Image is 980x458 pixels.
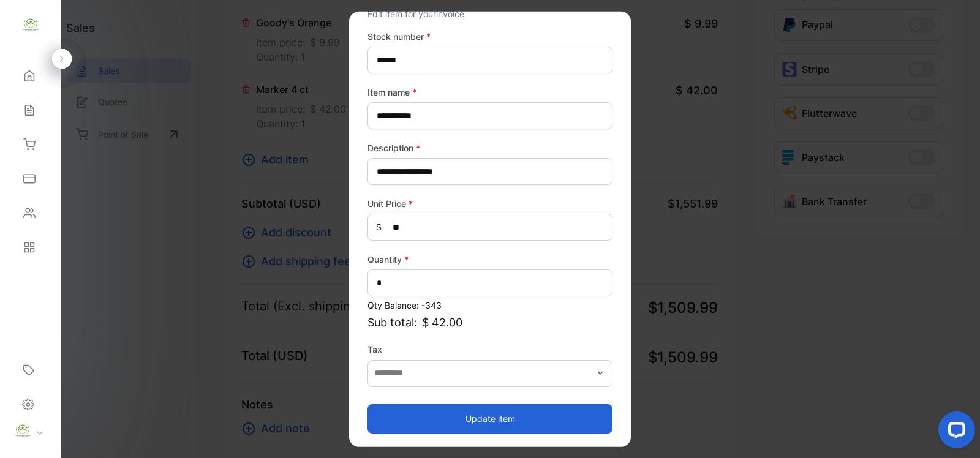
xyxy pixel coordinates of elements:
[422,314,462,331] span: $ 42.00
[367,30,612,43] label: Stock number
[367,86,612,99] label: Item name
[367,9,464,19] span: Edit item for your invoice
[367,314,612,331] p: Sub total:
[367,253,612,266] label: Quantity
[13,422,32,440] img: profile
[367,299,612,312] p: Qty Balance: -343
[21,16,40,34] img: logo
[367,197,612,210] label: Unit Price
[367,404,612,433] button: Update item
[367,343,612,356] label: Tax
[376,220,382,233] span: $
[929,407,980,458] iframe: LiveChat chat widget
[367,141,612,154] label: Description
